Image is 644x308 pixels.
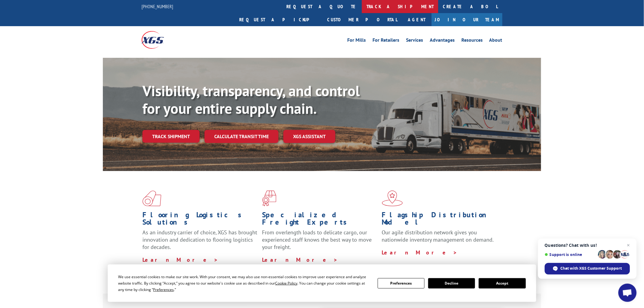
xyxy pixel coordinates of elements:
[378,278,425,289] button: Preferences
[382,249,458,256] a: Learn More >
[142,3,173,9] a: [PHONE_NUMBER]
[561,266,622,271] span: Chat with XGS Customer Support
[373,38,399,44] a: For Retailers
[430,38,455,44] a: Advantages
[108,264,536,302] div: Cookie Consent Prompt
[347,38,366,44] a: For Mills
[275,281,297,286] span: Cookie Policy
[382,191,403,206] img: xgs-icon-flagship-distribution-model-red
[382,211,497,229] h1: Flagship Distribution Model
[283,130,335,143] a: XGS ASSISTANT
[402,13,432,26] a: Agent
[142,130,200,143] a: Track shipment
[428,278,475,289] button: Decline
[382,229,494,243] span: Our agile distribution network gives you nationwide inventory management on demand.
[489,38,502,44] a: About
[545,263,630,275] div: Chat with XGS Customer Support
[142,229,257,250] span: As an industry carrier of choice, XGS has brought innovation and dedication to flooring logistics...
[545,252,596,257] span: Support is online
[625,242,632,249] span: Close chat
[153,287,174,292] span: Preferences
[262,191,276,206] img: xgs-icon-focused-on-flooring-red
[262,256,338,263] a: Learn More >
[262,211,377,229] h1: Specialized Freight Experts
[545,243,630,248] span: Questions? Chat with us!
[235,13,323,26] a: Request a pickup
[142,81,360,118] b: Visibility, transparency, and control for your entire supply chain.
[118,274,370,293] div: We use essential cookies to make our site work. With your consent, we may also use non-essential ...
[618,284,637,302] div: Open chat
[406,38,423,44] a: Services
[323,13,402,26] a: Customer Portal
[479,278,526,289] button: Accept
[142,191,161,206] img: xgs-icon-total-supply-chain-intelligence-red
[205,130,278,143] a: Calculate transit time
[262,229,377,256] p: From overlength loads to delicate cargo, our experienced staff knows the best way to move your fr...
[142,256,218,263] a: Learn More >
[461,38,483,44] a: Resources
[432,13,502,26] a: Join Our Team
[142,211,257,229] h1: Flooring Logistics Solutions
